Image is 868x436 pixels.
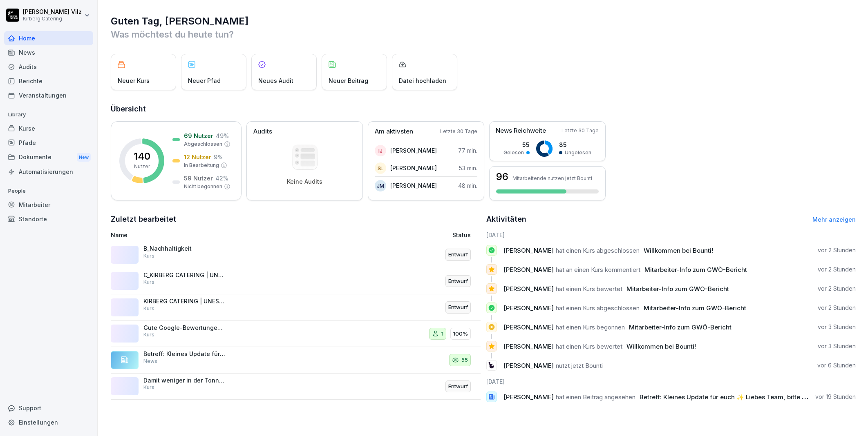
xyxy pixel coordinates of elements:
[143,298,225,305] p: KIRBERG CATERING | UNESTABLISHED SINCE [DATE]
[329,76,368,85] p: Neuer Beitrag
[375,180,386,191] div: JM
[143,245,225,252] p: B_Nachhaltigkeit
[626,285,729,293] span: Mitarbeiter-Info zum GWÖ-Bericht
[817,361,856,369] p: vor 6 Stunden
[556,343,622,350] span: hat einen Kurs bewertet
[111,374,481,400] a: Damit weniger in der Tonne landet...KursEntwurf
[4,88,93,102] a: Veranstaltungen
[503,266,554,274] span: [PERSON_NAME]
[4,60,93,74] a: Audits
[111,347,481,374] a: Betreff: Kleines Update für euch ✨ Liebes Team, bitte führt kurz ein Bounti-Update durch – so kön...
[118,76,150,85] p: Neuer Kurs
[458,181,477,190] p: 48 min.
[4,45,93,60] a: News
[486,214,526,225] h2: Aktivitäten
[4,212,93,226] a: Standorte
[4,31,93,45] div: Home
[644,247,713,254] span: Willkommen bei Bounti!
[4,150,93,165] a: DokumenteNew
[4,121,93,136] a: Kurse
[184,153,211,161] p: 12 Nutzer
[812,216,856,223] a: Mehr anzeigen
[461,356,468,364] p: 55
[818,265,856,274] p: vor 2 Stunden
[134,163,150,170] p: Nutzer
[562,127,599,134] p: Letzte 30 Tage
[629,323,732,331] span: Mitarbeiter-Info zum GWÖ-Bericht
[287,178,322,185] p: Keine Audits
[486,377,856,386] h6: [DATE]
[399,76,446,85] p: Datei hochladen
[4,165,93,179] a: Automatisierungen
[111,15,856,28] h1: Guten Tag, [PERSON_NAME]
[503,393,554,401] span: [PERSON_NAME]
[644,266,747,274] span: Mitarbeiter-Info zum GWÖ-Bericht
[143,324,225,331] p: Gute Google-Bewertungen erhalten 🌟
[815,393,856,401] p: vor 19 Stunden
[496,172,508,182] h3: 96
[496,126,546,136] p: News Reichweite
[375,127,413,136] p: Am aktivsten
[111,242,481,268] a: B_NachhaltigkeitKursEntwurf
[453,330,468,338] p: 100%
[512,175,592,181] p: Mitarbeitende nutzen jetzt Bounti
[134,151,150,161] p: 140
[375,145,386,156] div: IJ
[390,164,437,172] p: [PERSON_NAME]
[111,103,856,115] h2: Übersicht
[111,321,481,347] a: Gute Google-Bewertungen erhalten 🌟Kurs1100%
[111,214,481,225] h2: Zuletzt bearbeitet
[258,76,293,85] p: Neues Audit
[111,231,344,239] p: Name
[184,162,219,169] p: In Bearbeitung
[448,277,468,285] p: Entwurf
[556,362,603,369] span: nutzt jetzt Bounti
[4,198,93,212] a: Mitarbeiter
[556,393,635,401] span: hat einen Beitrag angesehen
[458,146,477,155] p: 77 min.
[184,174,213,182] p: 59 Nutzer
[448,303,468,311] p: Entwurf
[4,185,93,198] p: People
[390,146,437,155] p: [PERSON_NAME]
[143,384,154,391] p: Kurs
[459,164,477,172] p: 53 min.
[111,294,481,321] a: KIRBERG CATERING | UNESTABLISHED SINCE [DATE]KursEntwurf
[503,362,554,369] span: [PERSON_NAME]
[4,108,93,121] p: Library
[818,246,856,254] p: vor 2 Stunden
[441,330,443,338] p: 1
[4,74,93,88] div: Berichte
[143,377,225,384] p: Damit weniger in der Tonne landet...
[4,415,93,429] div: Einstellungen
[486,231,856,239] h6: [DATE]
[503,304,554,312] span: [PERSON_NAME]
[559,140,591,149] p: 85
[818,342,856,350] p: vor 3 Stunden
[503,149,524,156] p: Gelesen
[143,331,154,338] p: Kurs
[503,285,554,293] span: [PERSON_NAME]
[503,323,554,331] span: [PERSON_NAME]
[4,136,93,150] a: Pfade
[143,305,154,312] p: Kurs
[4,150,93,165] div: Dokumente
[818,285,856,293] p: vor 2 Stunden
[448,383,468,391] p: Entwurf
[503,343,554,350] span: [PERSON_NAME]
[143,271,225,279] p: C_KIRBERG CATERING | UNESTABLISHED SINCE [DATE]
[565,149,591,156] p: Ungelesen
[644,304,746,312] span: Mitarbeiter-Info zum GWÖ-Bericht
[818,323,856,331] p: vor 3 Stunden
[390,181,437,190] p: [PERSON_NAME]
[216,131,229,140] p: 49 %
[4,401,93,415] div: Support
[184,183,222,190] p: Nicht begonnen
